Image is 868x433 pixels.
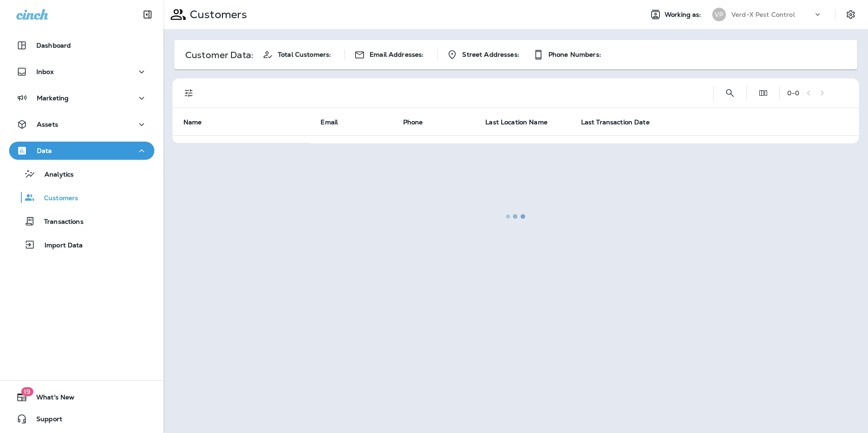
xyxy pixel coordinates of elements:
button: Analytics [9,164,154,183]
button: Transactions [9,212,154,231]
p: Transactions [35,218,84,226]
button: Collapse Sidebar [135,5,160,24]
p: Dashboard [36,42,71,49]
button: Dashboard [9,36,154,54]
span: Support [27,415,62,426]
button: Import Data [9,235,154,254]
button: Inbox [9,63,154,81]
p: Marketing [37,94,69,102]
span: 19 [21,387,33,396]
button: Customers [9,188,154,207]
button: Assets [9,115,154,133]
p: Import Data [35,241,83,250]
button: 19What's New [9,388,154,406]
button: Data [9,142,154,160]
button: Marketing [9,89,154,107]
p: Analytics [35,171,74,179]
button: Support [9,410,154,428]
p: Customers [35,194,78,203]
span: What's New [27,394,74,404]
p: Assets [37,121,58,128]
p: Data [37,147,52,154]
p: Inbox [36,68,54,75]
